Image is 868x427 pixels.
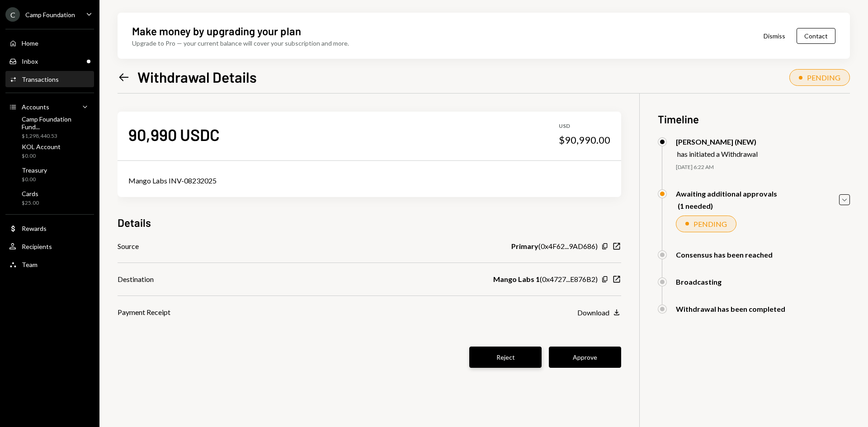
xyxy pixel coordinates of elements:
div: Camp Foundation [25,11,75,19]
div: Camp Foundation Fund... [22,115,90,131]
div: $0.00 [22,176,47,183]
h3: Details [118,215,151,230]
div: Make money by upgrading your plan [132,23,301,38]
div: KOL Account [22,143,61,150]
div: Transactions [22,75,59,83]
div: ( 0x4727...E876B2 ) [493,274,598,285]
div: Broadcasting [676,277,722,286]
div: has initiated a Withdrawal [677,150,758,158]
button: Approve [549,347,621,368]
div: $0.00 [22,152,61,160]
div: C [5,7,20,22]
div: Team [22,261,38,268]
div: Payment Receipt [118,307,170,318]
div: PENDING [807,73,840,82]
div: (1 needed) [678,202,777,210]
b: Primary [511,241,538,252]
button: Dismiss [752,25,797,47]
a: Treasury$0.00 [5,164,94,185]
a: Home [5,35,94,51]
button: Download [577,308,621,318]
b: Mango Labs 1 [493,274,540,285]
div: USD [559,122,610,130]
div: Source [118,241,139,252]
div: $90,990.00 [559,134,610,146]
div: Cards [22,190,39,197]
a: KOL Account$0.00 [5,140,94,162]
div: [DATE] 6:22 AM [676,164,850,171]
div: [PERSON_NAME] (NEW) [676,137,758,146]
button: Reject [469,347,542,368]
div: Accounts [22,103,49,111]
a: Camp Foundation Fund...$1,298,440.53 [5,117,94,138]
div: ( 0x4F62...9AD686 ) [511,241,598,252]
h3: Timeline [658,112,850,127]
div: $25.00 [22,199,39,207]
div: Download [577,308,609,317]
div: Upgrade to Pro — your current balance will cover your subscription and more. [132,38,349,48]
h1: Withdrawal Details [137,68,257,86]
a: Cards$25.00 [5,187,94,209]
div: Mango Labs INV-08232025 [128,175,610,186]
div: $1,298,440.53 [22,132,90,140]
a: Team [5,256,94,272]
div: Rewards [22,225,47,232]
div: Treasury [22,166,47,174]
button: Contact [797,28,835,44]
div: 90,990 USDC [128,124,220,145]
div: Recipients [22,243,52,250]
div: Home [22,39,38,47]
a: Rewards [5,220,94,236]
a: Transactions [5,71,94,87]
a: Accounts [5,99,94,115]
div: Withdrawal has been completed [676,305,785,313]
div: Consensus has been reached [676,250,773,259]
div: Destination [118,274,154,285]
a: Recipients [5,238,94,254]
div: PENDING [693,220,727,228]
a: Inbox [5,53,94,69]
div: Awaiting additional approvals [676,189,777,198]
div: Inbox [22,57,38,65]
